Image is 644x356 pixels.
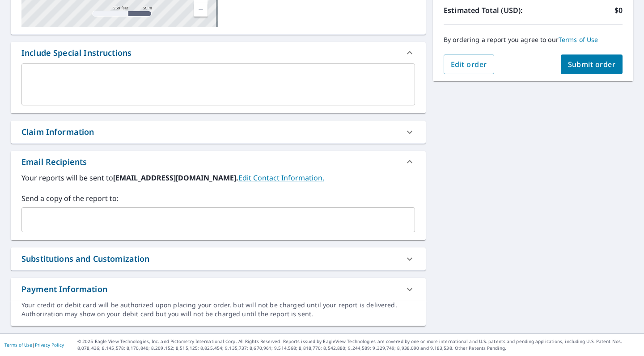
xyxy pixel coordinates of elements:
p: | [4,342,64,348]
b: [EMAIL_ADDRESS][DOMAIN_NAME]. [113,173,238,183]
div: Email Recipients [21,156,87,168]
a: Terms of Use [559,35,598,44]
a: Current Level 17, Zoom Out [194,3,208,17]
label: Your reports will be sent to [21,172,415,183]
p: $0 [614,5,623,16]
span: Submit order [568,59,616,69]
div: Payment Information [21,283,107,295]
div: Include Special Instructions [11,42,426,63]
div: Payment Information [11,278,426,301]
button: Edit order [444,54,494,74]
p: Estimated Total (USD): [444,5,533,16]
div: Substitutions and Customization [11,247,426,270]
div: Include Special Instructions [21,47,131,59]
span: Edit order [451,59,487,69]
a: Terms of Use [4,342,32,348]
label: Send a copy of the report to: [21,193,415,204]
p: By ordering a report you agree to our [444,36,623,44]
div: Claim Information [11,121,426,143]
div: Substitutions and Customization [21,253,150,265]
a: EditContactInfo [238,173,324,183]
div: Claim Information [21,126,94,138]
div: Email Recipients [11,151,426,172]
button: Submit order [561,54,623,74]
p: © 2025 Eagle View Technologies, Inc. and Pictometry International Corp. All Rights Reserved. Repo... [77,338,640,352]
div: Your credit or debit card will be authorized upon placing your order, but will not be charged unt... [21,301,415,318]
a: Privacy Policy [35,342,64,348]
